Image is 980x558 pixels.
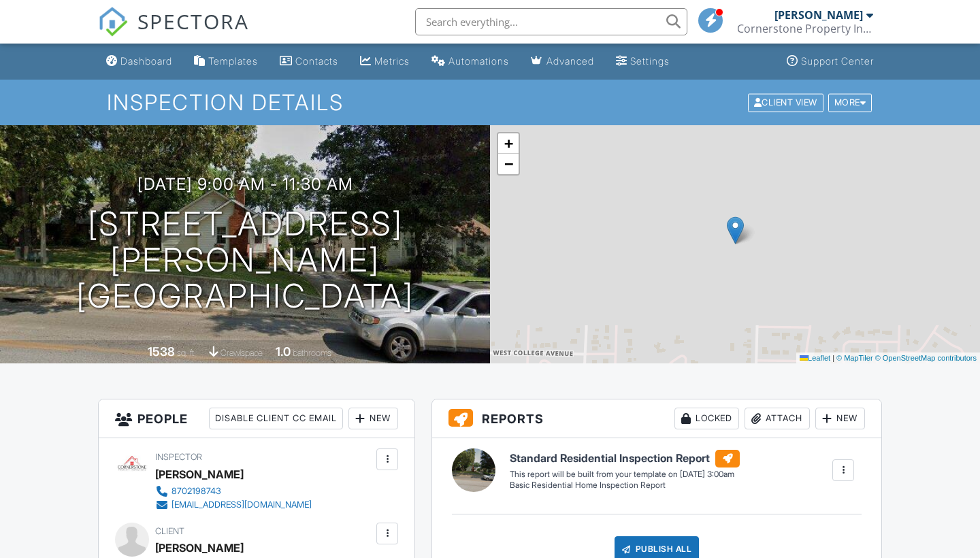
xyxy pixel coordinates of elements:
[745,408,810,429] div: Attach
[504,135,513,152] span: +
[155,464,244,485] div: [PERSON_NAME]
[426,49,514,74] a: Automations (Basic)
[189,49,263,74] a: Templates
[148,344,175,359] div: 1538
[177,348,196,358] span: sq. ft.
[781,49,879,74] a: Support Center
[800,354,830,362] a: Leaflet
[171,499,312,510] div: [EMAIL_ADDRESS][DOMAIN_NAME]
[727,216,744,244] img: Marker
[801,55,874,67] div: Support Center
[737,22,873,35] div: Cornerstone Property Inspections, LLC
[355,49,415,74] a: Metrics
[525,49,600,74] a: Advanced
[155,452,202,462] span: Inspector
[99,399,414,438] h3: People
[98,7,128,37] img: The Best Home Inspection Software - Spectora
[374,55,410,67] div: Metrics
[293,348,331,358] span: bathrooms
[155,538,244,558] div: [PERSON_NAME]
[828,93,872,112] div: More
[674,408,739,429] div: Locked
[836,354,873,362] a: © MapTiler
[208,55,258,67] div: Templates
[276,344,291,359] div: 1.0
[120,55,172,67] div: Dashboard
[295,55,338,67] div: Contacts
[171,486,221,497] div: 8702198743
[875,354,977,362] a: © OpenStreetMap contributors
[774,8,863,22] div: [PERSON_NAME]
[815,408,865,429] div: New
[209,408,343,429] div: Disable Client CC Email
[432,399,881,438] h3: Reports
[747,97,827,107] a: Client View
[155,526,184,536] span: Client
[155,485,312,498] a: 8702198743
[504,155,513,172] span: −
[510,450,740,467] h6: Standard Residential Inspection Report
[155,498,312,512] a: [EMAIL_ADDRESS][DOMAIN_NAME]
[610,49,675,74] a: Settings
[101,49,178,74] a: Dashboard
[220,348,263,358] span: crawlspace
[498,154,519,174] a: Zoom out
[748,93,823,112] div: Client View
[630,55,670,67] div: Settings
[137,7,249,35] span: SPECTORA
[832,354,834,362] span: |
[22,206,468,314] h1: [STREET_ADDRESS][PERSON_NAME] [GEOGRAPHIC_DATA]
[348,408,398,429] div: New
[415,8,687,35] input: Search everything...
[107,91,873,114] h1: Inspection Details
[274,49,344,74] a: Contacts
[98,18,249,47] a: SPECTORA
[510,480,740,491] div: Basic Residential Home Inspection Report
[510,469,740,480] div: This report will be built from your template on [DATE] 3:00am
[448,55,509,67] div: Automations
[498,133,519,154] a: Zoom in
[546,55,594,67] div: Advanced
[137,175,353,193] h3: [DATE] 9:00 am - 11:30 am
